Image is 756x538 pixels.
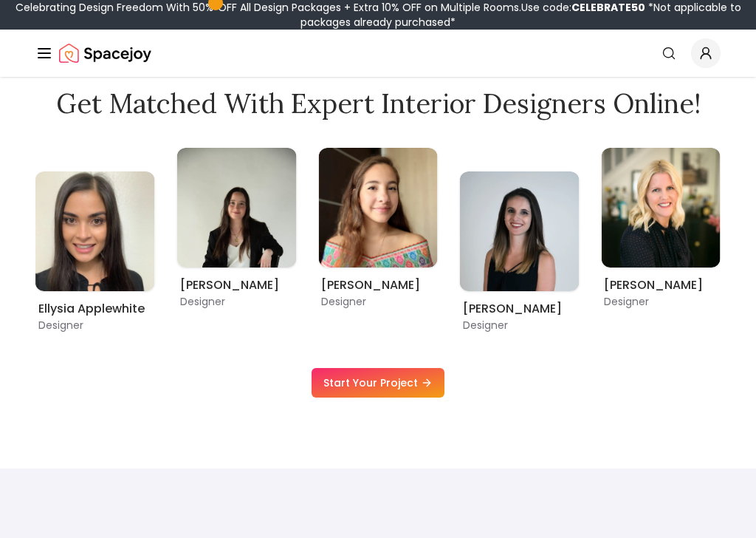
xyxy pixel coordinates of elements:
[318,148,438,285] div: 1 / 9
[35,30,721,77] nav: Global
[35,148,155,333] div: 8 / 9
[180,294,294,309] p: Designer
[601,148,721,285] div: 3 / 9
[38,300,152,318] h6: Ellysia Applewhite
[463,300,577,318] h6: [PERSON_NAME]
[177,148,297,285] div: 9 / 9
[59,38,151,68] a: Spacejoy
[604,276,718,294] h6: [PERSON_NAME]
[318,148,438,268] img: Maria Castillero
[38,318,152,333] p: Designer
[460,148,580,333] div: 2 / 9
[35,89,721,118] h2: Get Matched with Expert Interior Designers Online!
[312,368,444,398] a: Start Your Project
[180,276,294,294] h6: [PERSON_NAME]
[321,294,435,309] p: Designer
[460,171,580,291] img: Angela Amore
[59,38,151,68] img: Spacejoy Logo
[35,171,155,291] img: Ellysia Applewhite
[35,148,721,333] div: Carousel
[601,148,721,268] img: Tina Martidelcampo
[177,148,297,268] img: Grazia Decanini
[321,276,435,294] h6: [PERSON_NAME]
[463,318,577,333] p: Designer
[604,294,718,309] p: Designer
